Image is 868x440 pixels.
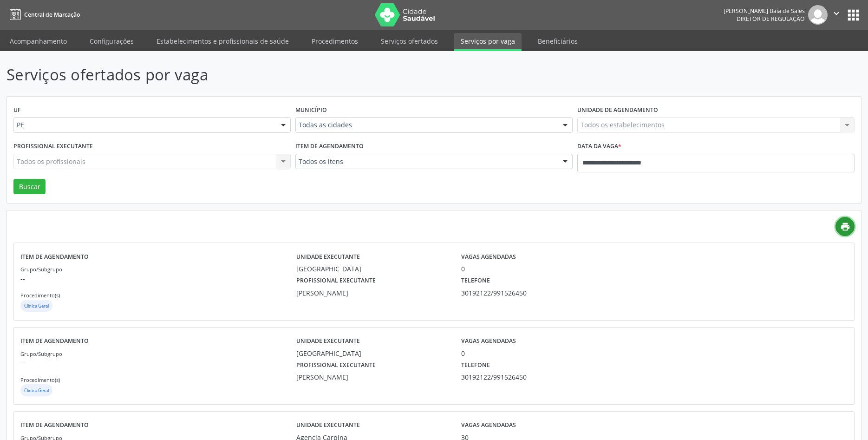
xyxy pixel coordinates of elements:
a: Acompanhamento [3,33,73,49]
small: Clinica Geral [24,387,49,394]
div: 0 [461,264,572,274]
small: Procedimento(s) [20,376,60,383]
label: Profissional executante [296,358,376,373]
label: Unidade executante [296,250,360,264]
p: -- [20,358,296,368]
a: Configurações [83,33,140,49]
label: Profissional executante [296,274,376,288]
div: [GEOGRAPHIC_DATA] [296,348,449,358]
button: Buscar [13,179,46,195]
span: Todos os itens [299,157,554,166]
small: Clinica Geral [24,303,49,309]
label: Vagas agendadas [461,250,516,264]
span: Diretor de regulação [737,15,805,23]
small: Grupo/Subgrupo [20,266,62,273]
a: Estabelecimentos e profissionais de saúde [150,33,295,49]
div: [GEOGRAPHIC_DATA] [296,264,449,274]
img: img [808,5,828,25]
label: Vagas agendadas [461,418,516,433]
div: 0 [461,348,572,358]
label: Data da vaga [577,139,621,154]
label: UF [13,103,21,118]
a: Serviços por vaga [454,33,522,51]
a: Serviços ofertados [374,33,444,49]
div: [PERSON_NAME] [296,372,449,382]
div: [PERSON_NAME] [296,288,449,298]
label: Município [295,103,327,118]
a: Beneficiários [531,33,584,49]
label: Unidade executante [296,334,360,348]
i: print [840,222,850,232]
small: Grupo/Subgrupo [20,350,62,357]
label: Profissional executante [13,139,93,154]
span: Central de Marcação [24,11,80,19]
label: Vagas agendadas [461,334,516,348]
div: [PERSON_NAME] Baia de Sales [724,7,805,15]
label: Telefone [461,274,490,288]
label: Item de agendamento [20,418,89,433]
span: Todas as cidades [299,120,554,130]
button: apps [845,7,861,23]
div: 30192122/991526450 [461,288,531,298]
label: Item de agendamento [295,139,364,154]
a: print [835,217,855,236]
p: Serviços ofertados por vaga [7,63,605,86]
i:  [831,8,842,19]
label: Unidade de agendamento [577,103,658,118]
div: 30192122/991526450 [461,372,531,382]
label: Unidade executante [296,418,360,433]
a: Central de Marcação [7,7,80,22]
p: -- [20,274,296,283]
a: Procedimentos [305,33,365,49]
label: Telefone [461,358,490,373]
span: PE [17,120,272,130]
button:  [828,5,845,25]
label: Item de agendamento [20,250,89,264]
label: Item de agendamento [20,334,89,348]
small: Procedimento(s) [20,292,60,299]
